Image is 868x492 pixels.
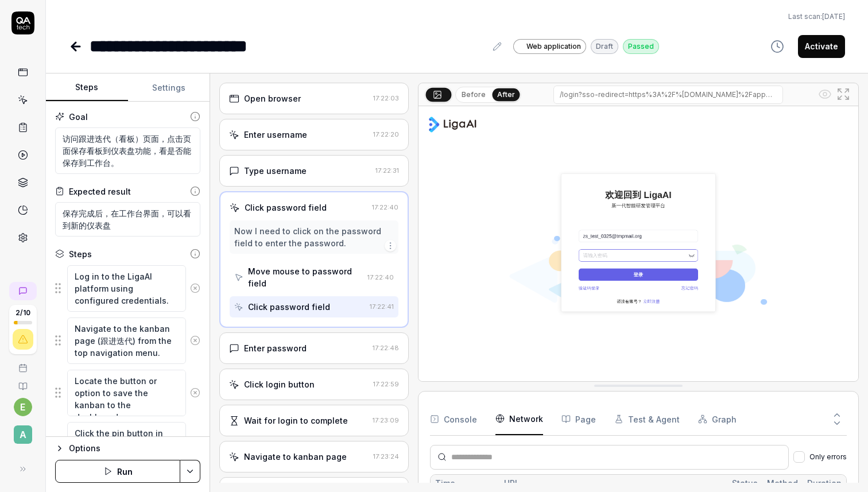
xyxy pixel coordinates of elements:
[457,88,490,101] button: Before
[727,475,762,491] div: Status
[69,185,131,197] div: Expected result
[244,129,307,141] div: Enter username
[230,261,398,294] button: Move mouse to password field17:22:40
[69,441,200,455] div: Options
[822,12,845,21] time: [DATE]
[614,403,680,435] button: Test & Agent
[244,378,315,390] div: Click login button
[513,38,586,54] a: Web application
[798,35,845,58] button: Activate
[788,11,845,22] span: Last scan:
[248,301,330,313] div: Click password field
[793,451,805,463] button: Only errors
[370,303,394,311] time: 17:22:41
[69,111,88,123] div: Goal
[244,92,301,104] div: Open browser
[764,35,791,58] button: View version history
[418,106,858,381] img: Screenshot
[809,452,847,462] span: Only errors
[803,475,846,491] div: Duration
[14,425,32,444] span: A
[373,380,399,388] time: 17:22:59
[46,74,128,102] button: Steps
[5,354,41,373] a: Book a call with us
[186,329,205,352] button: Remove step
[591,39,618,54] div: Draft
[69,248,92,260] div: Steps
[373,130,399,138] time: 17:22:20
[499,475,727,491] div: URL
[526,41,581,52] span: Web application
[373,416,399,424] time: 17:23:09
[186,277,205,300] button: Remove step
[14,398,32,416] button: e
[5,373,41,391] a: Documentation
[244,165,307,177] div: Type username
[430,403,477,435] button: Console
[244,342,307,354] div: Enter password
[816,85,834,103] button: Show all interative elements
[230,296,398,317] button: Click password field17:22:41
[372,203,398,211] time: 17:22:40
[234,225,393,249] div: Now I need to click on the password field to enter the password.
[15,309,30,316] span: 2 / 10
[431,475,499,491] div: Time
[373,94,399,102] time: 17:22:03
[495,403,543,435] button: Network
[244,414,348,427] div: Wait for login to complete
[248,265,362,289] div: Move mouse to password field
[367,273,394,281] time: 17:22:40
[55,265,200,312] div: Suggestions
[373,452,399,460] time: 17:23:24
[375,166,399,175] time: 17:22:31
[834,85,852,103] button: Open in full screen
[55,441,200,455] button: Options
[5,416,41,446] button: A
[561,403,596,435] button: Page
[55,369,200,417] div: Suggestions
[698,403,737,435] button: Graph
[9,282,37,300] a: New conversation
[245,202,327,214] div: Click password field
[623,39,659,54] div: Passed
[244,451,347,463] div: Navigate to kanban page
[186,381,205,404] button: Remove step
[762,475,803,491] div: Method
[128,74,210,102] button: Settings
[788,11,845,22] button: Last scan:[DATE]
[55,460,180,483] button: Run
[373,344,399,352] time: 17:22:48
[492,88,520,100] button: After
[55,317,200,365] div: Suggestions
[55,421,200,481] div: Suggestions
